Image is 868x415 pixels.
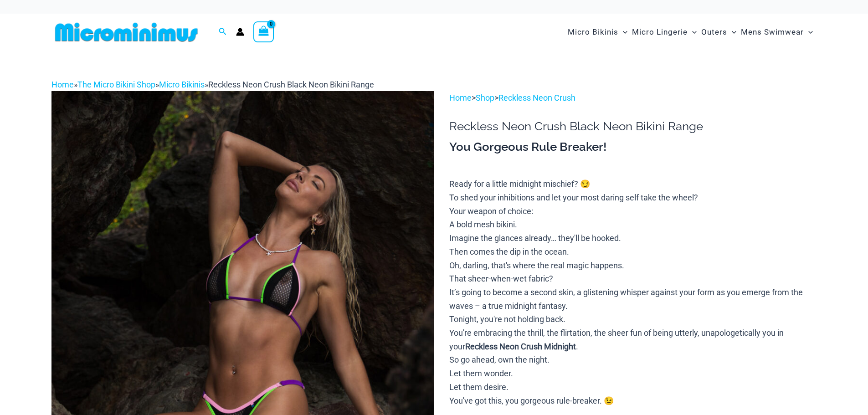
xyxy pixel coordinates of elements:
[565,18,630,46] a: Micro BikinisMenu ToggleMenu Toggle
[498,93,575,102] a: Reckless Neon Crush
[208,80,374,89] span: Reckless Neon Crush Black Neon Bikini Range
[630,18,699,46] a: Micro LingerieMenu ToggleMenu Toggle
[688,20,697,44] span: Menu Toggle
[741,20,804,44] span: Mens Swimwear
[449,93,472,102] a: Home
[51,80,74,89] a: Home
[449,139,817,155] h3: You Gorgeous Rule Breaker!
[465,342,576,351] b: Reckless Neon Crush Midnight
[632,20,688,44] span: Micro Lingerie
[564,17,817,47] nav: Site Navigation
[449,91,817,105] p: > >
[476,93,494,102] a: Shop
[568,20,618,44] span: Micro Bikinis
[449,177,817,407] p: Ready for a little midnight mischief? 😏 To shed your inhibitions and let your most daring self ta...
[219,26,227,38] a: Search icon link
[699,18,739,46] a: OutersMenu ToggleMenu Toggle
[77,80,155,89] a: The Micro Bikini Shop
[236,28,244,36] a: Account icon link
[159,80,205,89] a: Micro Bikinis
[701,20,727,44] span: Outers
[618,20,627,44] span: Menu Toggle
[253,21,274,42] a: View Shopping Cart, empty
[51,80,374,89] span: » » »
[727,20,736,44] span: Menu Toggle
[449,119,817,133] h1: Reckless Neon Crush Black Neon Bikini Range
[804,20,813,44] span: Menu Toggle
[739,18,815,46] a: Mens SwimwearMenu ToggleMenu Toggle
[51,22,201,42] img: MM SHOP LOGO FLAT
